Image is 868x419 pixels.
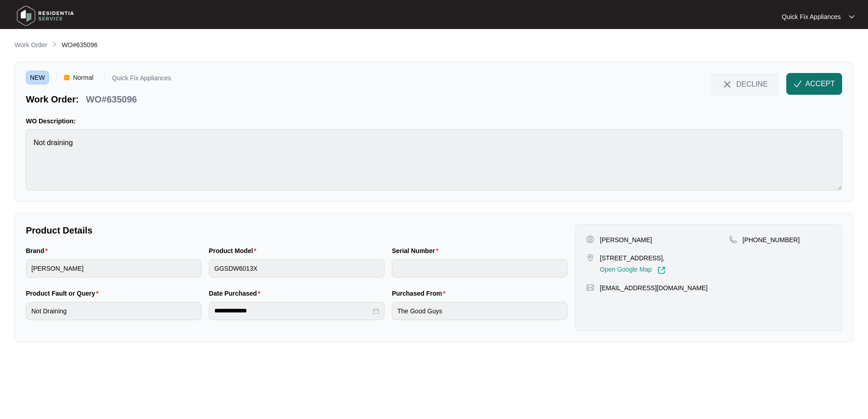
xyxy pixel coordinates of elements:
[26,224,567,237] p: Product Details
[214,306,371,316] input: Date Purchased
[13,40,49,50] a: Work Order
[26,246,51,255] label: Brand
[392,289,449,298] label: Purchased From
[69,71,97,84] span: Normal
[710,73,779,95] button: close-IconDECLINE
[586,235,594,244] img: user-pin
[14,2,77,29] img: residentia service logo
[26,129,842,190] textarea: Not draining
[26,93,79,106] p: Work Order:
[26,117,842,126] p: WO Description:
[62,41,98,49] span: WO#635096
[86,93,137,106] p: WO#635096
[600,283,707,292] p: [EMAIL_ADDRESS][DOMAIN_NAME]
[782,12,841,21] p: Quick Fix Appliances
[736,79,768,89] span: DECLINE
[15,40,47,49] p: Work Order
[805,78,835,89] span: ACCEPT
[209,289,264,298] label: Date Purchased
[600,235,652,244] p: [PERSON_NAME]
[26,289,102,298] label: Product Fault or Query
[51,41,58,48] img: chevron-right
[209,259,385,278] input: Product Model
[786,73,842,95] button: check-IconACCEPT
[392,246,442,255] label: Serial Number
[722,79,733,90] img: close-Icon
[26,259,202,278] input: Brand
[729,235,737,244] img: map-pin
[209,246,260,255] label: Product Model
[26,302,202,320] input: Product Fault or Query
[600,266,665,274] a: Open Google Map
[64,75,69,80] img: Vercel Logo
[112,75,171,84] p: Quick Fix Appliances
[600,253,665,263] p: [STREET_ADDRESS],
[794,80,802,88] img: check-Icon
[392,259,567,278] input: Serial Number
[586,253,594,262] img: map-pin
[586,283,594,292] img: map-pin
[26,71,49,84] span: NEW
[657,266,666,274] img: Link-External
[743,235,800,244] p: [PHONE_NUMBER]
[392,302,567,320] input: Purchased From
[849,15,854,19] img: dropdown arrow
